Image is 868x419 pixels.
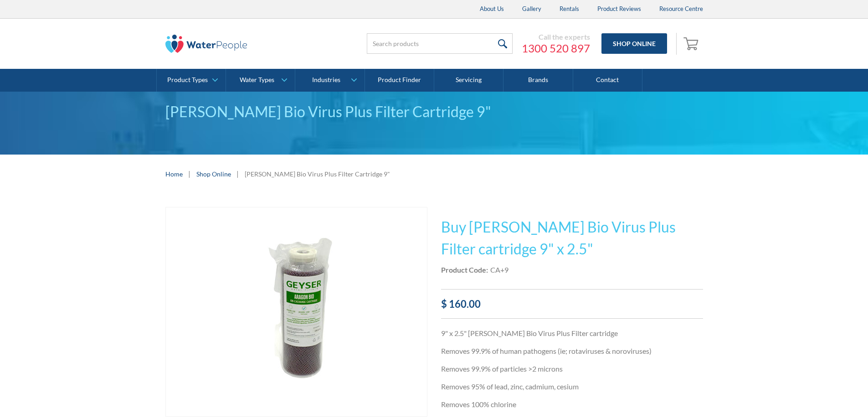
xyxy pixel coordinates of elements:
[441,216,703,260] h1: Buy [PERSON_NAME] Bio Virus Plus Filter cartridge 9" x 2.5"
[777,373,868,419] iframe: podium webchat widget bubble
[601,33,667,54] a: Shop Online
[441,399,703,410] p: Removes 100% chlorine
[165,169,183,179] a: Home
[522,32,590,41] div: Call the experts
[441,265,488,274] strong: Product Code:
[490,264,508,275] div: CA+9
[522,41,590,55] a: 1300 520 897
[312,76,340,84] div: Industries
[245,169,390,179] div: [PERSON_NAME] Bio Virus Plus Filter Cartridge 9"
[226,69,295,92] a: Water Types
[434,69,503,92] a: Servicing
[240,76,274,84] div: Water Types
[441,346,703,357] p: Removes 99.9% of human pathogens (ie; rotaviruses & noroviruses)
[441,381,703,392] p: Removes 95% of lead, zinc, cadmium, cesium
[295,69,364,92] a: Industries
[681,33,703,55] a: Open cart
[165,35,247,53] img: The Water People
[167,76,208,84] div: Product Types
[441,296,703,311] div: $ 160.00
[365,69,434,92] a: Product Finder
[441,328,703,339] p: 9" x 2.5" [PERSON_NAME] Bio Virus Plus Filter cartridge
[683,36,701,51] img: shopping cart
[165,207,427,417] a: open lightbox
[187,207,406,416] img: Aragon Bio Virus Plus Filter Cartridge 9"
[157,69,226,92] a: Product Types
[165,101,703,123] div: [PERSON_NAME] Bio Virus Plus Filter Cartridge 9"
[187,168,192,179] div: |
[573,69,642,92] a: Contact
[367,33,513,54] input: Search products
[503,69,573,92] a: Brands
[441,363,703,374] p: Removes 99.9% of particles >2 microns
[236,168,240,179] div: |
[196,169,231,179] a: Shop Online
